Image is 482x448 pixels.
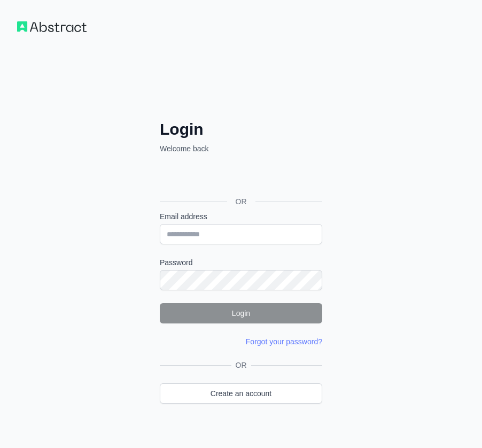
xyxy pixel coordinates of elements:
[154,166,325,189] iframe: Przycisk Zaloguj się przez Google
[160,383,322,404] a: Create an account
[160,257,322,268] label: Password
[17,21,87,32] img: Workflow
[160,143,322,154] p: Welcome back
[231,360,251,370] span: OR
[160,120,322,139] h2: Login
[246,337,322,346] a: Forgot your password?
[227,196,255,207] span: OR
[160,303,322,323] button: Login
[160,211,322,222] label: Email address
